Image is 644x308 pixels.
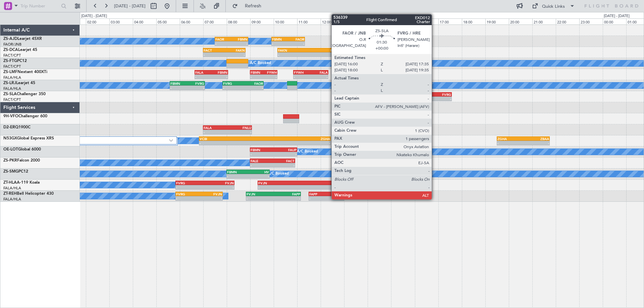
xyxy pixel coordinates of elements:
div: FACT [308,48,338,52]
div: FBMN [170,81,187,85]
div: 07:00 [203,18,227,24]
div: - [523,141,549,145]
div: FBMN [211,70,227,74]
span: ZS-LRJ [3,81,16,85]
div: - [251,75,264,79]
a: FACT/CPT [3,53,21,58]
div: 21:00 [532,18,556,24]
div: FALA [311,70,328,74]
a: FALA/HLA [3,86,21,91]
div: 16:00 [415,18,438,24]
div: - [308,53,338,57]
div: A/C Booked [297,147,318,157]
a: ZS-SMGPC12 [3,170,28,174]
div: ZGHA [265,137,330,141]
div: - [307,185,355,189]
span: ZS-DCA [3,48,18,52]
div: - [278,53,308,57]
div: FAUP [273,148,296,152]
img: arrow-gray.svg [169,139,173,142]
div: - [187,86,204,90]
div: ZGHA [497,137,523,141]
div: - [273,152,296,156]
div: VCBI [200,137,265,141]
a: ZS-SLAChallenger 350 [3,92,46,96]
div: FVRG [433,93,451,97]
div: - [215,42,231,46]
div: - [243,86,263,90]
div: - [272,163,294,167]
div: 14:00 [368,18,391,24]
a: ZS-PKRFalcon 2000 [3,159,40,163]
span: ZT-REH [3,192,17,196]
div: - [195,75,211,79]
div: 23:00 [579,18,603,24]
div: - [247,196,273,200]
input: Trip Number [20,1,59,11]
div: Quick Links [542,3,565,10]
div: - [205,185,234,189]
a: FALA/HLA [3,75,21,80]
div: FVRG [176,192,199,196]
div: HV [248,170,269,174]
div: FAPP [309,192,326,196]
div: - [251,163,272,167]
div: 10:00 [274,18,297,24]
div: 08:00 [227,18,250,24]
div: 15:00 [391,18,415,24]
div: - [415,97,433,101]
span: Refresh [239,4,267,8]
span: ZS-SLA [3,92,17,96]
div: - [204,130,227,134]
div: 05:00 [156,18,180,24]
div: FALA [326,192,343,196]
div: FVJN [258,181,307,185]
div: FAOR [215,37,231,41]
a: ZS-FTGPC12 [3,59,27,63]
div: - [288,42,304,46]
div: - [433,97,451,101]
div: - [272,42,288,46]
a: FACT/CPT [3,64,21,69]
div: - [258,185,307,189]
div: FVJN [205,181,234,185]
a: OE-LOTGlobal 6000 [3,147,41,151]
a: FAOR/JNB [3,42,21,47]
span: ZS-AJD [3,37,17,41]
span: ZS-SMG [3,170,18,174]
div: - [211,75,227,79]
div: 00:00 [603,18,626,24]
div: - [231,42,248,46]
div: FAKN [278,48,308,52]
div: FBMN [227,170,248,174]
div: - [309,196,326,200]
span: [DATE] - [DATE] [114,3,146,9]
div: 19:00 [485,18,509,24]
div: [DATE] - [DATE] [81,13,107,19]
div: - [227,130,251,134]
div: FAOR [415,93,433,97]
span: ZT-HLA [3,181,17,185]
button: Quick Links [529,1,578,11]
span: N53GX [3,136,17,140]
div: FALA [307,181,355,185]
div: FVRG [176,181,205,185]
div: FACT [204,48,224,52]
div: FAKN [224,48,245,52]
div: FBMN [272,37,288,41]
div: - [200,141,265,145]
div: 04:00 [133,18,156,24]
div: FVJN [199,192,222,196]
a: ZS-DCALearjet 45 [3,48,37,52]
div: FVRG [223,81,243,85]
div: - [248,174,269,178]
div: - [170,86,187,90]
a: ZT-REHBell Helicopter 430 [3,192,54,196]
div: FAOR [243,81,263,85]
span: ZS-FTG [3,59,17,63]
div: - [326,196,343,200]
div: - [264,75,277,79]
a: D2-ERQ1900C [3,125,31,129]
a: FACT/CPT [3,97,21,102]
div: - [223,86,243,90]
